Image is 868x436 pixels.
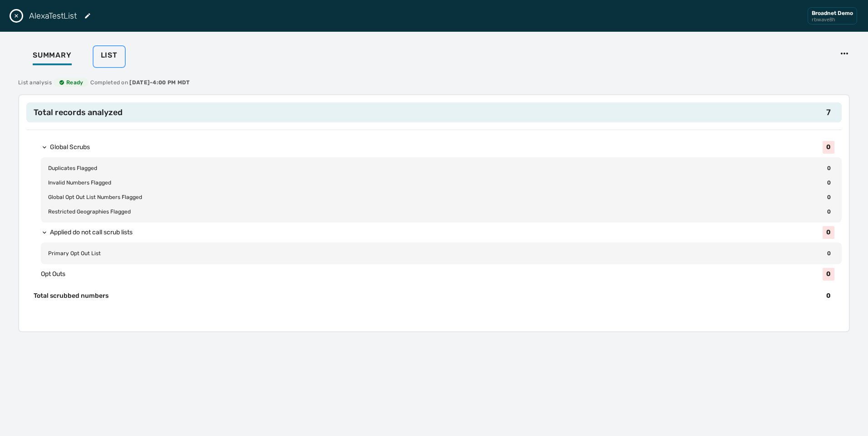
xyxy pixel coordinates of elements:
[824,194,834,201] span: 0
[824,165,834,172] span: 0
[823,141,834,154] span: 0
[824,250,834,257] span: 0
[41,223,842,242] button: 0
[823,106,834,119] span: 7
[90,79,190,86] span: Completed on
[823,226,834,239] span: 0
[824,179,834,186] span: 0
[823,291,834,300] span: 0
[824,208,834,215] span: 0
[812,10,853,17] div: Broadnet Demo
[41,137,842,157] button: 0
[812,17,853,22] div: rbwave8h
[129,79,190,86] span: [DATE] - 4:00 PM MDT
[823,268,834,281] span: 0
